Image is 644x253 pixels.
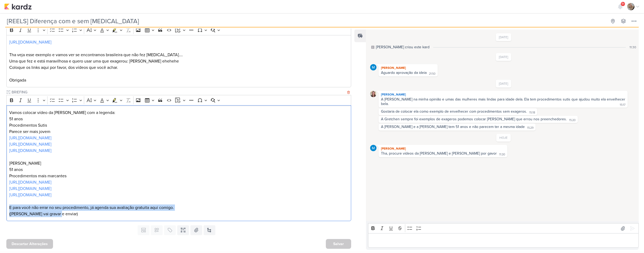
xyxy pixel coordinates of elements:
p: Uma que fez e está maravilhosa e quero usar uma que exagerou: [PERSON_NAME] ehehehe [9,58,348,64]
div: Editor editing area: main [6,105,351,221]
p: Coloque os links aqui por favor, dos vídeos que você achar. [9,64,348,71]
a: [URL][DOMAIN_NAME] [9,135,51,141]
p: Parece ser mais jovem [9,128,348,135]
div: Tha, procure vídeos da [PERSON_NAME] e [PERSON_NAME] por gavor [381,151,497,156]
p: Procedimentos Sutis [9,122,348,128]
p: Obrigada [9,77,348,83]
a: [URL][DOMAIN_NAME] [9,186,51,191]
input: Kard Sem Título [5,16,607,26]
a: [URL][DOMAIN_NAME] [9,142,51,147]
div: 21:50 [429,72,436,76]
p: 51 anos [9,166,348,173]
p: E para você não errar no seu procedimento, já agenda sua avaliação gratuita aqui comigo. ([PERSON... [9,204,348,217]
div: Editor editing area: main [368,233,639,248]
input: Texto sem título [11,89,346,95]
div: A [PERSON_NAME] e a [PERSON_NAME] tem 51 anos e não parecem ter a mesma idade [381,125,525,129]
div: [PERSON_NAME] [380,92,627,97]
div: [PERSON_NAME] [380,65,437,70]
div: [PERSON_NAME] [380,146,506,151]
div: Editor toolbar [368,223,639,233]
img: MARIANA MIRANDA [370,145,376,151]
div: 15:20 [569,118,576,122]
div: [PERSON_NAME] criou este kard [376,44,430,50]
p: Tha veja esse exemplo e vamos ver se encontramos brasileira que não fez [MEDICAL_DATA]…. [9,52,348,58]
div: Editor toolbar [6,95,351,105]
div: 11:30 [629,45,636,50]
a: [URL][DOMAIN_NAME] [9,180,51,185]
a: [URL][DOMAIN_NAME] [9,40,51,45]
div: 11:30 [499,152,505,157]
div: Gostaria de colocar ela como exemplo de envelhecer com procedimentos sem exageros. [381,109,527,114]
p: Vamos colocar vídeo da [PERSON_NAME] com a legenda: [9,109,348,116]
p: 51 anos [9,116,348,122]
div: 15:29 [527,126,533,130]
a: [URL][DOMAIN_NAME] [9,192,51,198]
div: 15:17 [620,103,626,107]
img: kardz.app [4,3,32,10]
p: Procedimentos mais marcantes [9,173,348,179]
img: Tatiane Acciari [370,91,376,97]
div: Aguardo aprovação da ideia [381,70,427,75]
div: Editor editing area: main [6,35,351,88]
span: 9+ [622,2,624,6]
div: 15:18 [529,111,535,115]
img: MARIANA MIRANDA [370,64,376,70]
div: Editor toolbar [6,25,351,35]
a: [URL][DOMAIN_NAME] [9,148,51,153]
img: Sarah Violante [627,3,635,10]
p: [PERSON_NAME] [9,160,348,166]
div: A Gretchen sempre foi exemplos de exageros podemos colocar [PERSON_NAME] que errou nos preenchedo... [381,117,567,121]
div: A [PERSON_NAME] na minha opinião e umas das mulheres mais lindas para idade dela. Ela tem procedi... [381,97,626,106]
